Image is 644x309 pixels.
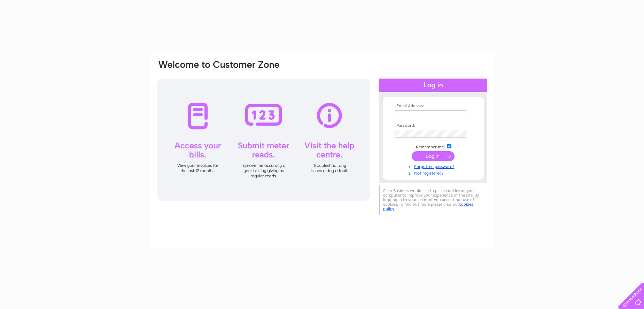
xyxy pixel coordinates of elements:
div: Clear Business would like to place cookies on your computer to improve your experience of the sit... [379,185,487,215]
th: Password: [393,123,474,128]
td: Remember me? [393,143,474,150]
input: Submit [412,151,455,161]
a: Forgotten password? [395,163,474,169]
a: Not registered? [395,169,474,176]
a: cookies policy [383,202,473,211]
th: Email Address: [393,104,474,109]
